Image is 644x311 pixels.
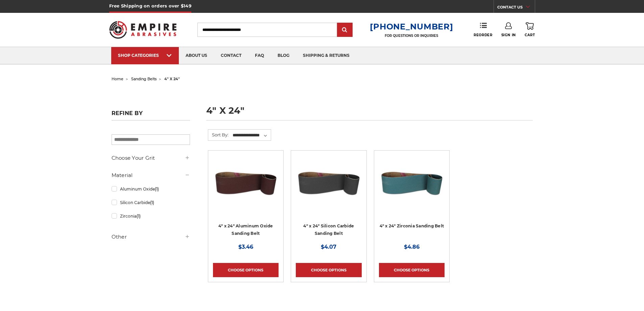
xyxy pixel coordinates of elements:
img: 4" x 24" Zirconia Sanding Belt [379,155,445,209]
a: sanding belts [131,76,157,81]
h1: 4" x 24" [206,106,533,120]
a: contact [214,47,248,64]
a: 4" x 24" Aluminum Oxide Sanding Belt [213,155,279,242]
a: Choose Options [379,263,445,277]
span: (1) [137,214,141,219]
span: (1) [150,200,154,205]
a: blog [271,47,296,64]
h5: Other [112,233,190,241]
a: Choose Options [296,263,361,277]
a: home [112,76,123,81]
a: shipping & returns [296,47,356,64]
span: $4.07 [321,244,336,250]
span: (1) [155,186,159,192]
img: Empire Abrasives [109,17,177,43]
a: 4" x 24" Zirconia Sanding Belt [379,155,445,242]
a: Cart [525,22,535,37]
img: 4" x 24" Aluminum Oxide Sanding Belt [213,155,279,209]
span: $3.46 [238,244,253,250]
a: faq [248,47,271,64]
a: Choose Options [213,263,279,277]
a: Silicon Carbide [112,197,190,208]
h5: Refine by [112,110,190,120]
h5: Choose Your Grit [112,154,190,162]
select: Sort By: [232,130,271,140]
h5: Material [112,171,190,179]
a: Zirconia [112,210,190,222]
a: CONTACT US [497,3,535,13]
a: about us [179,47,214,64]
a: Aluminum Oxide [112,183,190,195]
span: 4" x 24" [164,76,180,81]
span: Sign In [501,33,516,37]
label: Sort By: [208,130,229,140]
p: FOR QUESTIONS OR INQUIRIES [370,34,453,38]
span: Cart [525,33,535,37]
span: $4.86 [404,244,420,250]
div: SHOP CATEGORIES [118,53,172,58]
span: Reorder [474,33,492,37]
a: [PHONE_NUMBER] [370,22,453,31]
a: 4" x 24" Silicon Carbide File Belt [296,155,361,242]
img: 4" x 24" Silicon Carbide File Belt [296,155,361,209]
a: Reorder [474,22,492,37]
